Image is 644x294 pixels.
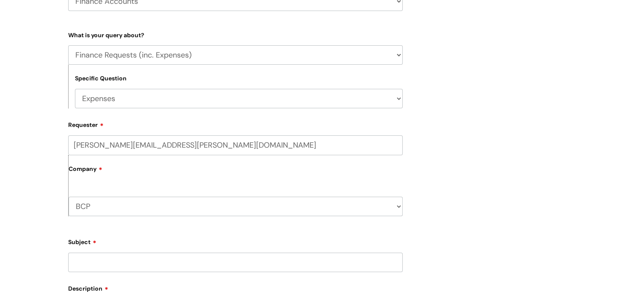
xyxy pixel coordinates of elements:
input: Email [68,135,403,155]
label: Subject [68,236,403,246]
label: Requester [68,118,403,129]
label: Description [68,282,403,292]
label: What is your query about? [68,30,403,39]
label: Company [69,162,403,181]
label: Specific Question [75,75,127,82]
